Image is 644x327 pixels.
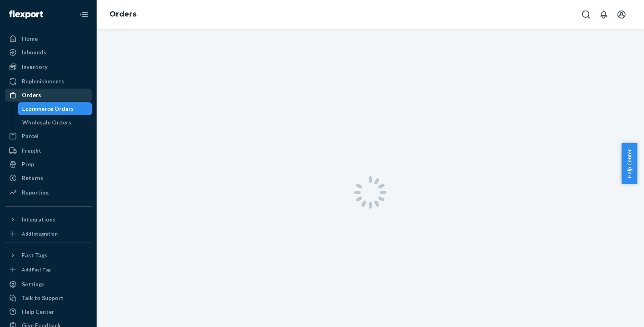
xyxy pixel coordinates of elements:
button: Fast Tags [5,249,92,262]
a: Settings [5,278,92,291]
a: Add Fast Tag [5,265,92,275]
a: Returns [5,172,92,184]
img: Flexport logo [9,10,43,19]
div: Prep [22,160,34,168]
div: Inbounds [22,48,46,56]
a: Orders [109,10,136,19]
a: Help Center [5,305,92,318]
div: Fast Tags [22,251,47,259]
div: Ecommerce Orders [22,105,74,113]
div: Replenishments [22,77,64,85]
div: Home [22,35,38,43]
div: Orders [22,91,41,99]
a: Inventory [5,60,92,73]
a: Orders [5,89,92,101]
a: Inbounds [5,46,92,59]
button: Help Center [621,143,637,184]
div: Inventory [22,63,47,71]
div: Add Fast Tag [22,266,51,273]
a: Wholesale Orders [18,116,92,129]
div: Add Integration [22,230,58,237]
button: Open account menu [613,6,630,23]
a: Parcel [5,130,92,143]
button: Talk to Support [5,292,92,304]
div: Wholesale Orders [22,118,71,126]
a: Add Integration [5,229,92,239]
button: Open notifications [596,6,612,23]
div: Talk to Support [22,294,64,302]
div: Parcel [22,132,39,140]
button: Close Navigation [76,6,92,23]
ol: breadcrumbs [103,3,143,26]
div: Reporting [22,188,49,197]
a: Freight [5,144,92,157]
a: Home [5,32,92,45]
div: Returns [22,174,43,182]
div: Settings [22,280,45,288]
div: Integrations [22,215,56,224]
div: Freight [22,147,41,155]
a: Prep [5,158,92,171]
div: Help Center [22,308,54,316]
button: Open Search Box [578,6,594,23]
button: Integrations [5,213,92,226]
a: Reporting [5,186,92,199]
a: Ecommerce Orders [18,102,92,115]
a: Replenishments [5,75,92,88]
